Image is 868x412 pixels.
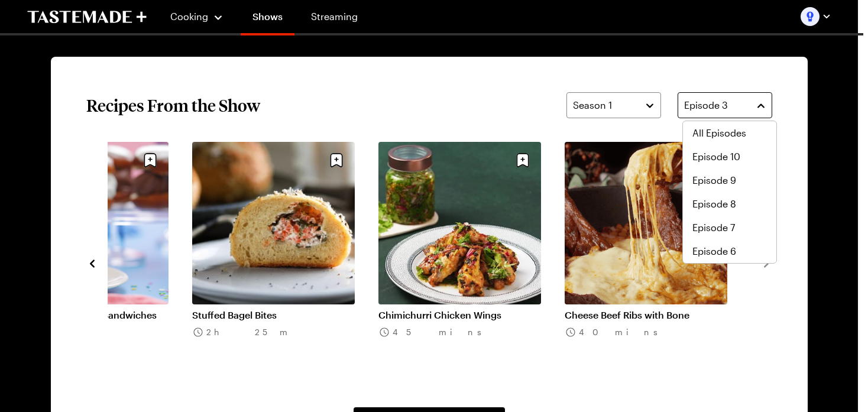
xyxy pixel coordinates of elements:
[692,126,746,140] span: All Episodes
[692,173,736,187] span: Episode 9
[692,244,736,258] span: Episode 6
[692,220,735,235] span: Episode 7
[682,121,777,264] div: Episode 3
[678,92,772,118] button: Episode 3
[692,150,740,164] span: Episode 10
[684,98,728,112] span: Episode 3
[692,197,736,211] span: Episode 8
